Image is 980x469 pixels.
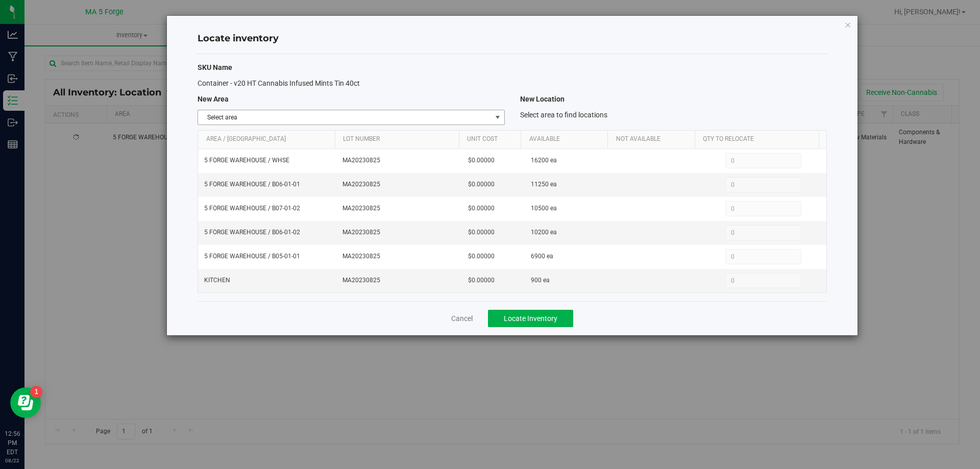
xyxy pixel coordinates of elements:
[198,32,827,45] h4: Locate inventory
[531,156,557,165] span: 16200 ea
[488,310,573,327] button: Locate Inventory
[703,135,815,143] a: Qty to Relocate
[468,228,495,237] span: $0.00000
[451,313,473,324] a: Cancel
[467,135,517,143] a: Unit Cost
[342,276,456,285] span: MA20230825
[529,135,604,143] a: Available
[504,314,557,323] span: Locate Inventory
[342,204,456,213] span: MA20230825
[531,228,557,237] span: 10200 ea
[616,135,691,143] a: Not Available
[342,228,456,237] span: MA20230825
[204,180,300,189] span: 5 FORGE WAREHOUSE / B06-01-01
[342,180,456,189] span: MA20230825
[342,252,456,261] span: MA20230825
[198,110,491,125] span: Select area
[520,111,607,119] span: Select area to find locations
[204,276,230,285] span: KITCHEN
[468,276,495,285] span: $0.00000
[468,156,495,165] span: $0.00000
[531,252,553,261] span: 6900 ea
[204,156,289,165] span: 5 FORGE WAREHOUSE / WHSE
[204,204,300,213] span: 5 FORGE WAREHOUSE / B07-01-02
[531,204,557,213] span: 10500 ea
[198,79,360,87] span: Container - v20 HT Cannabis Infused Mints Tin 40ct
[10,387,41,418] iframe: Resource center
[468,252,495,261] span: $0.00000
[206,135,331,143] a: Area / [GEOGRAPHIC_DATA]
[531,276,550,285] span: 900 ea
[531,180,557,189] span: 11250 ea
[204,252,300,261] span: 5 FORGE WAREHOUSE / B05-01-01
[468,180,495,189] span: $0.00000
[468,204,495,213] span: $0.00000
[198,63,232,71] span: SKU Name
[343,135,455,143] a: Lot Number
[520,95,565,103] span: New Location
[204,228,300,237] span: 5 FORGE WAREHOUSE / B06-01-02
[491,110,504,125] span: select
[198,95,229,103] span: New Area
[30,386,42,398] iframe: Resource center unread badge
[342,156,456,165] span: MA20230825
